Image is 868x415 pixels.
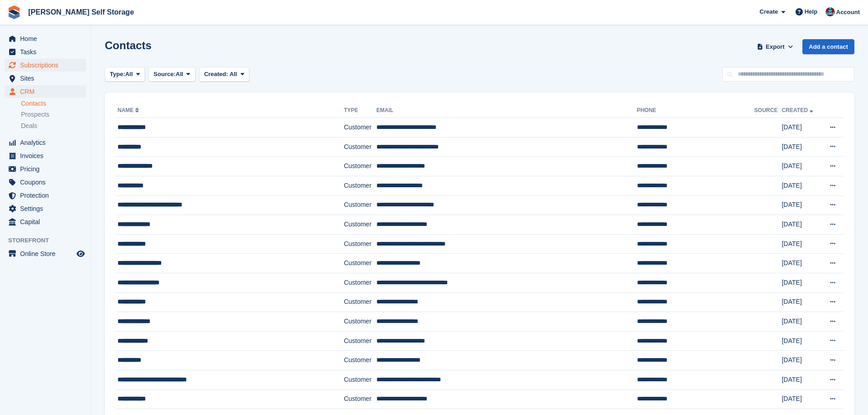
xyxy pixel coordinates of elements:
a: menu [5,149,86,162]
span: All [230,71,237,77]
span: Account [836,8,860,17]
span: CRM [20,85,75,98]
td: Customer [344,137,376,157]
td: [DATE] [782,312,821,332]
td: [DATE] [782,215,821,235]
span: Storefront [8,236,91,245]
td: Customer [344,195,376,215]
span: Source: [154,70,175,79]
span: Help [805,7,817,16]
a: menu [5,176,86,189]
td: [DATE] [782,331,821,351]
h1: Contacts [105,39,152,51]
span: Subscriptions [20,59,75,72]
a: menu [5,247,86,260]
th: Phone [637,103,755,118]
img: stora-icon-8386f47178a22dfd0bd8f6a31ec36ba5ce8667c1dd55bd0f319d3a0aa187defe.svg [7,5,21,19]
td: [DATE] [782,292,821,312]
td: [DATE] [782,273,821,292]
span: Create [760,7,778,16]
span: Created: [204,71,228,77]
a: menu [5,136,86,149]
span: Export [766,42,785,51]
span: Tasks [20,46,75,58]
th: Type [344,103,376,118]
th: Email [376,103,637,118]
a: Prospects [21,110,86,119]
td: Customer [344,118,376,138]
td: Customer [344,254,376,273]
td: [DATE] [782,176,821,195]
td: Customer [344,370,376,389]
td: [DATE] [782,351,821,370]
button: Export [755,39,795,54]
td: [DATE] [782,389,821,409]
td: [DATE] [782,195,821,215]
a: menu [5,215,86,228]
button: Source: All [149,67,195,82]
td: [DATE] [782,157,821,176]
td: Customer [344,273,376,292]
td: [DATE] [782,254,821,273]
span: Settings [20,202,75,215]
a: menu [5,202,86,215]
span: All [176,70,184,79]
a: menu [5,32,86,45]
span: Type: [110,70,125,79]
td: Customer [344,331,376,351]
span: Coupons [20,176,75,189]
span: Pricing [20,163,75,175]
span: Sites [20,72,75,85]
a: menu [5,189,86,202]
td: Customer [344,389,376,409]
button: Type: All [105,67,145,82]
th: Source [754,103,781,118]
a: Created [782,107,815,113]
td: Customer [344,215,376,235]
td: [DATE] [782,118,821,138]
span: All [125,70,133,79]
a: menu [5,46,86,58]
td: Customer [344,312,376,332]
span: Protection [20,189,75,202]
a: Add a contact [802,39,854,54]
td: [DATE] [782,234,821,254]
td: Customer [344,157,376,176]
a: Name [118,107,141,113]
span: Home [20,32,75,45]
span: Online Store [20,247,75,260]
span: Deals [21,122,37,130]
td: [DATE] [782,370,821,389]
td: [DATE] [782,137,821,157]
a: [PERSON_NAME] Self Storage [25,5,138,20]
a: menu [5,85,86,98]
span: Analytics [20,136,75,149]
button: Created: All [199,67,249,82]
td: Customer [344,292,376,312]
a: Deals [21,121,86,131]
td: Customer [344,176,376,195]
td: Customer [344,234,376,254]
img: Dev Yildirim [826,7,835,16]
a: menu [5,163,86,175]
a: Preview store [75,248,86,259]
span: Capital [20,215,75,228]
span: Prospects [21,110,49,119]
td: Customer [344,351,376,370]
span: Invoices [20,149,75,162]
a: menu [5,59,86,72]
a: Contacts [21,99,86,108]
a: menu [5,72,86,85]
